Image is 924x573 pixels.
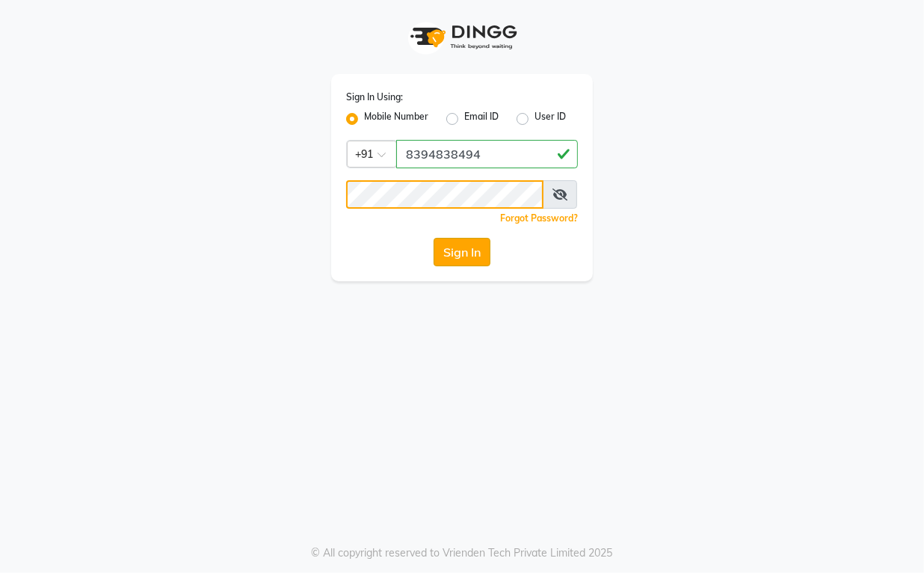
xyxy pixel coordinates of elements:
input: Username [396,140,578,168]
button: Sign In [434,238,490,266]
input: Username [346,180,543,209]
img: logo1.svg [402,15,522,59]
label: Email ID [464,110,499,128]
a: Forgot Password? [500,212,578,224]
label: Sign In Using: [346,91,403,104]
label: User ID [535,110,566,128]
label: Mobile Number [364,110,428,128]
